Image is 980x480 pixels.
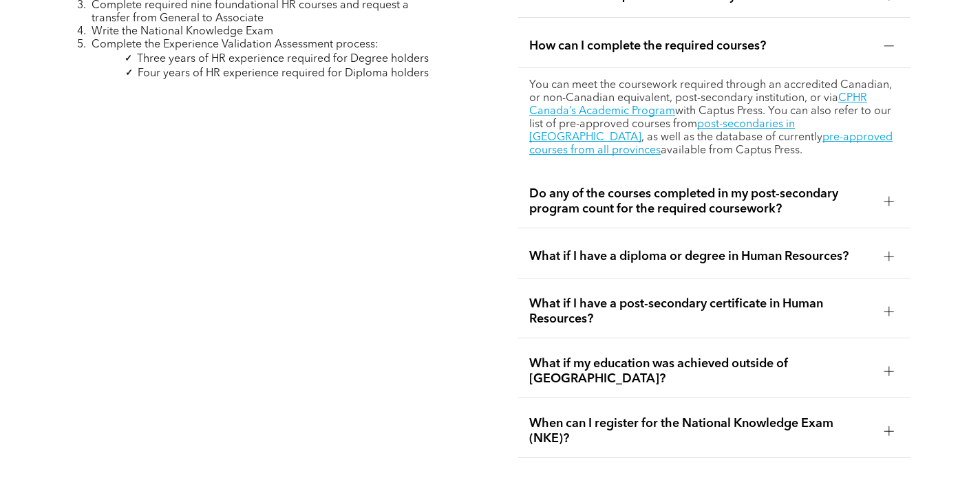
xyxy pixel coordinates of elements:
span: Three years of HR experience required for Degree holders [137,54,429,65]
span: How can I complete the required courses? [529,39,873,54]
span: What if my education was achieved outside of [GEOGRAPHIC_DATA]? [529,356,873,386]
span: What if I have a diploma or degree in Human Resources? [529,249,873,264]
a: CPHR Canada’s Academic Program [529,93,867,117]
a: pre-approved courses from all provinces [529,132,893,156]
a: post-secondaries in [GEOGRAPHIC_DATA] [529,119,795,143]
span: What if I have a post-secondary certificate in Human Resources? [529,296,873,327]
span: When can I register for the National Knowledge Exam (NKE)? [529,416,873,446]
p: You can meet the coursework required through an accredited Canadian, or non-Canadian equivalent, ... [529,79,899,157]
span: Write the National Knowledge Exam [92,26,273,37]
span: Do any of the courses completed in my post-secondary program count for the required coursework? [529,186,873,217]
span: Four years of HR experience required for Diploma holders [138,68,429,79]
span: Complete the Experience Validation Assessment process: [92,39,379,50]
